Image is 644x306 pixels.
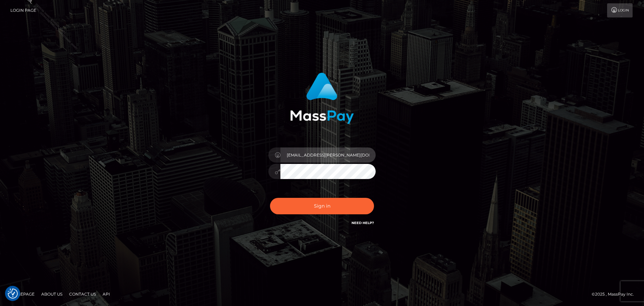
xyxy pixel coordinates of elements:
button: Sign in [270,198,374,214]
img: MassPay Login [290,73,354,124]
a: Contact Us [66,289,99,299]
a: Login [607,3,633,17]
input: Username... [280,147,376,163]
a: Login Page [10,3,36,17]
a: About Us [39,289,65,299]
div: © 2025 , MassPay Inc. [592,291,639,298]
a: API [100,289,113,299]
a: Need Help? [352,221,374,225]
img: Revisit consent button [8,289,18,299]
button: Consent Preferences [8,289,18,299]
a: Homepage [7,289,37,299]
